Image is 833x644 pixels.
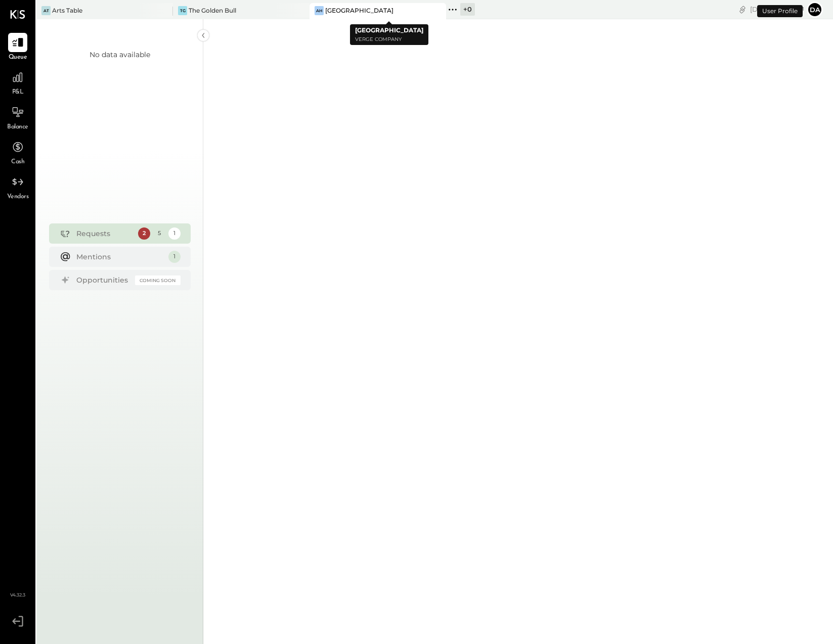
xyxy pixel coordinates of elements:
[1,137,35,167] a: Cash
[750,5,804,14] div: [DATE]
[52,6,82,15] div: Arts Table
[76,275,130,285] div: Opportunities
[315,6,324,15] div: AH
[138,227,150,240] div: 2
[355,35,423,44] p: Verge Company
[90,50,150,60] div: No data available
[178,6,187,15] div: TG
[41,6,51,15] div: AT
[12,88,24,97] span: P&L
[7,193,29,202] span: Vendors
[135,275,181,285] div: Coming Soon
[7,123,28,132] span: Balance
[757,5,803,17] div: User Profile
[325,6,393,15] div: [GEOGRAPHIC_DATA]
[189,6,236,15] div: The Golden Bull
[168,227,181,240] div: 1
[11,158,24,167] span: Cash
[76,252,163,262] div: Mentions
[460,3,475,16] div: + 0
[737,4,748,15] div: copy link
[1,68,35,97] a: P&L
[807,2,823,18] button: da
[153,227,165,240] div: 5
[9,53,27,62] span: Queue
[1,33,35,62] a: Queue
[168,251,181,263] div: 1
[76,228,133,239] div: Requests
[1,103,35,132] a: Balance
[1,172,35,202] a: Vendors
[355,26,423,34] b: [GEOGRAPHIC_DATA]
